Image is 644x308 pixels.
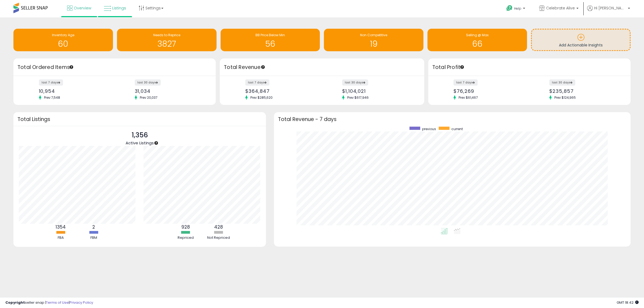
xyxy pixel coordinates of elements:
[126,130,154,140] p: 1,356
[559,42,603,48] span: Add Actionable Insights
[546,5,575,11] span: Celebrate Alive
[345,95,371,100] span: Prev: $617,946
[135,88,207,94] div: 31,034
[255,33,285,37] span: BB Price Below Min
[17,64,212,71] h3: Total Ordered Items
[342,88,415,94] div: $1,104,021
[69,65,74,69] div: Tooltip anchor
[224,64,420,71] h3: Total Revenue
[261,65,265,69] div: Tooltip anchor
[245,88,318,94] div: $364,847
[154,141,159,145] div: Tooltip anchor
[41,95,63,100] span: Prev: 7,548
[549,88,621,94] div: $235,857
[74,5,91,11] span: Overview
[170,235,202,240] div: Repriced
[552,95,579,100] span: Prev: $124,965
[549,79,575,86] label: last 30 days
[248,95,275,100] span: Prev: $285,620
[117,29,217,51] a: Needs to Reprice 3827
[453,79,478,86] label: last 7 days
[466,33,489,37] span: Selling @ Max
[78,235,110,240] div: FBM
[16,39,110,48] h1: 60
[456,95,481,100] span: Prev: $61,467
[112,5,126,11] span: Listings
[39,88,111,94] div: 10,954
[506,5,513,12] i: Get Help
[56,224,66,230] b: 1354
[324,29,423,51] a: Non Competitive 19
[422,127,436,131] span: previous
[153,33,180,37] span: Needs to Reprice
[342,79,368,86] label: last 30 days
[502,1,530,17] a: Help
[137,95,160,100] span: Prev: 20,037
[13,29,113,51] a: Inventory Age 60
[120,39,214,48] h1: 3827
[532,30,630,50] a: Add Actionable Insights
[245,79,269,86] label: last 7 days
[587,5,630,17] a: Hi [PERSON_NAME]
[135,79,161,86] label: last 30 days
[92,224,95,230] b: 2
[460,65,464,69] div: Tooltip anchor
[203,235,235,240] div: Not Repriced
[360,33,387,37] span: Non Competitive
[126,140,154,146] span: Active Listings
[451,127,463,131] span: current
[52,33,74,37] span: Inventory Age
[181,224,190,230] b: 928
[594,5,626,11] span: Hi [PERSON_NAME]
[427,29,527,51] a: Selling @ Max 66
[39,79,63,86] label: last 7 days
[223,39,317,48] h1: 56
[514,6,521,11] span: Help
[221,29,320,51] a: BB Price Below Min 56
[17,117,262,121] h3: Total Listings
[453,88,525,94] div: $76,269
[327,39,421,48] h1: 19
[45,235,77,240] div: FBA
[214,224,223,230] b: 428
[430,39,524,48] h1: 66
[432,64,627,71] h3: Total Profit
[278,117,627,121] h3: Total Revenue - 7 days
